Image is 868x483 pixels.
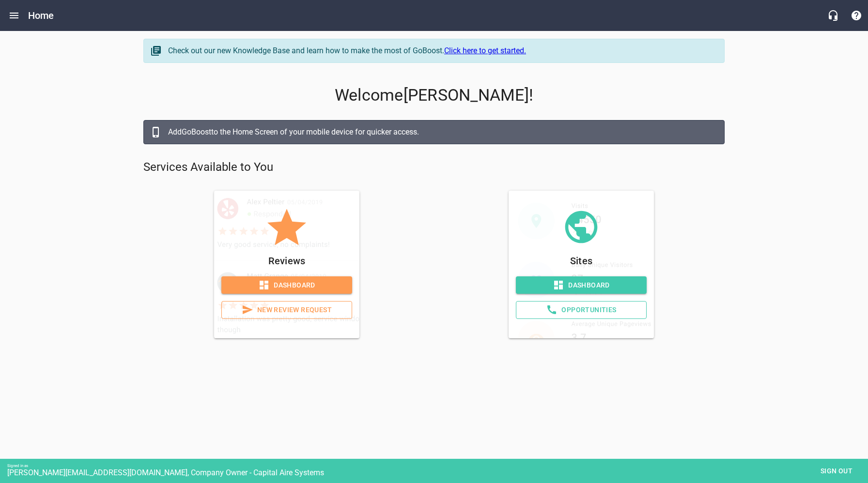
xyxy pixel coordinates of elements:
[845,4,868,27] button: Support Portal
[168,126,714,138] div: Add GoBoost to the Home Screen of your mobile device for quicker access.
[221,253,352,269] p: Reviews
[2,4,26,27] button: Open drawer
[524,279,639,291] span: Dashboard
[524,304,638,316] span: Opportunities
[28,8,54,23] h6: Home
[143,160,725,175] p: Services Available to You
[821,4,845,27] button: Live Chat
[516,301,647,319] a: Opportunities
[143,120,725,144] a: AddGoBoostto the Home Screen of your mobile device for quicker access.
[230,304,344,316] span: New Review Request
[444,46,526,55] a: Click here to get started.
[221,301,352,319] a: New Review Request
[168,45,714,57] div: Check out our new Knowledge Base and learn how to make the most of GoBoost.
[812,462,861,480] button: Sign out
[516,276,647,294] a: Dashboard
[221,276,352,294] a: Dashboard
[7,464,868,468] div: Signed in as
[7,468,868,477] div: [PERSON_NAME][EMAIL_ADDRESS][DOMAIN_NAME], Company Owner - Capital Aire Systems
[816,465,857,477] span: Sign out
[229,279,344,291] span: Dashboard
[143,86,725,105] p: Welcome [PERSON_NAME] !
[516,253,647,269] p: Sites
